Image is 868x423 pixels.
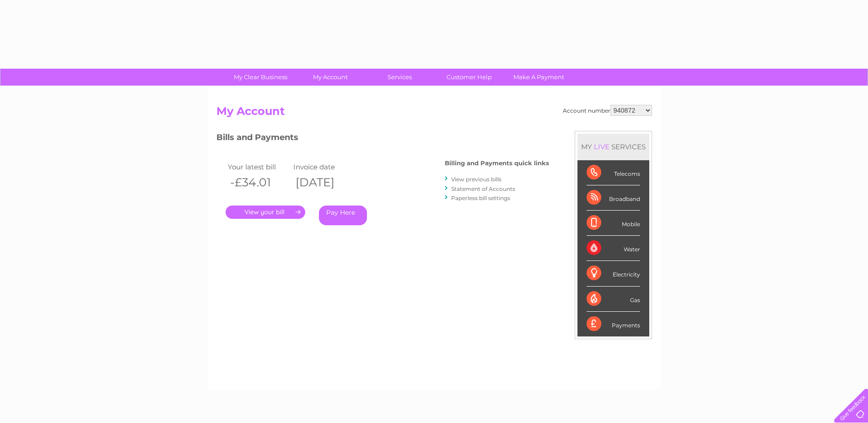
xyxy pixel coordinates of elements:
[226,161,291,173] td: Your latest bill
[592,142,611,151] div: LIVE
[445,160,549,167] h4: Billing and Payments quick links
[587,211,640,236] div: Mobile
[587,160,640,185] div: Telecoms
[451,176,501,183] a: View previous bills
[577,134,649,160] div: MY SERVICES
[226,173,291,192] th: -£34.01
[226,206,305,219] a: .
[216,105,652,122] h2: My Account
[319,206,367,225] a: Pay Here
[587,261,640,286] div: Electricity
[291,161,357,173] td: Invoice date
[587,236,640,261] div: Water
[563,105,652,116] div: Account number
[291,173,357,192] th: [DATE]
[216,131,549,147] h3: Bills and Payments
[501,69,577,86] a: Make A Payment
[587,287,640,312] div: Gas
[451,195,510,201] a: Paperless bill settings
[587,185,640,211] div: Broadband
[362,69,437,86] a: Services
[292,69,368,86] a: My Account
[587,312,640,336] div: Payments
[431,69,507,86] a: Customer Help
[451,185,515,192] a: Statement of Accounts
[223,69,298,86] a: My Clear Business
